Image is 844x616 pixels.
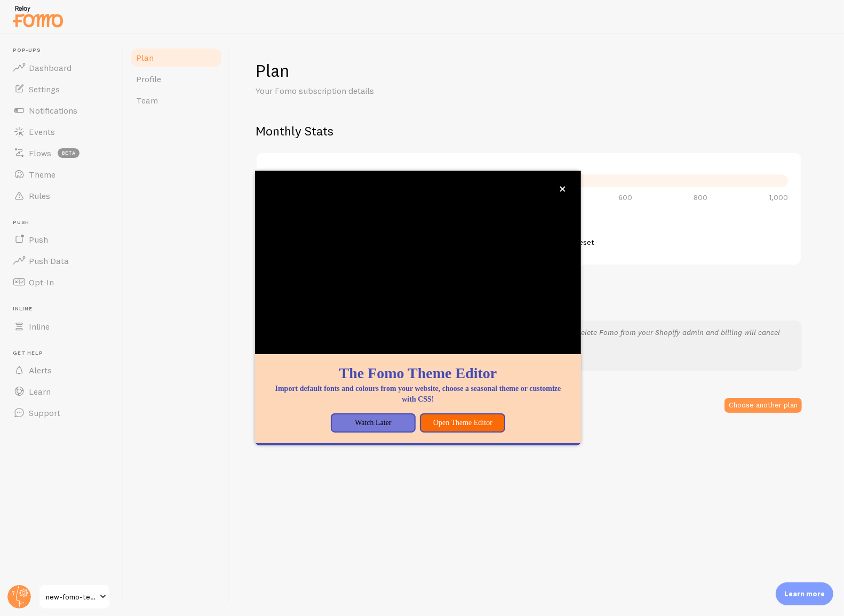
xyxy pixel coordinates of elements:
img: fomo-relay-logo-orange.svg [11,3,65,30]
span: Alerts [29,365,52,375]
button: Open Theme Editor [420,413,505,433]
button: Watch Later [331,413,416,433]
span: Plan [136,52,154,63]
span: Events [29,126,55,137]
span: Push [13,219,116,226]
span: 800 [694,194,707,201]
a: Profile [130,68,223,90]
span: Flows [29,148,51,158]
h2: Monthly Stats [256,123,818,139]
h1: Plan [256,60,818,82]
a: new-fomo-test [38,584,110,610]
div: The Fomo Theme EditorImport default fonts and colours from your website, choose a seasonal theme ... [255,171,581,445]
span: Inline [29,321,50,332]
p: Your Fomo subscription details [256,85,512,97]
p: Stats count reset [535,237,655,247]
span: Notifications [29,105,77,116]
span: Push Data [29,255,69,266]
span: beta [58,148,79,158]
a: Settings [6,78,116,100]
span: Team [136,95,158,106]
a: Team [130,90,223,111]
span: Settings [29,84,60,94]
span: new-fomo-test [46,590,97,603]
h2: 0 [269,166,389,190]
span: Profile [136,74,161,84]
h2: [DATE] [535,220,655,237]
a: Theme [6,164,116,185]
a: Dashboard [6,57,116,78]
a: Push Data [6,250,116,271]
a: Flows beta [6,142,116,164]
a: Rules [6,185,116,206]
a: Inline [6,316,116,337]
a: Learn [6,381,116,402]
span: Pop-ups [13,47,116,54]
a: Push [6,229,116,250]
p: Learn more [784,589,825,599]
h1: The Fomo Theme Editor [268,363,568,383]
span: 600 [618,194,632,201]
span: Inline [13,306,116,313]
button: close, [557,183,568,195]
span: 1,000 [769,194,788,201]
span: Rules [29,190,50,201]
a: Opt-In [6,271,116,293]
a: Notifications [6,100,116,121]
a: Alerts [6,359,116,381]
span: Theme [29,169,55,180]
span: Support [29,407,60,418]
a: Choose another plan [724,398,802,413]
p: Import default fonts and colours from your website, choose a seasonal theme or customize with CSS! [268,383,568,405]
a: Events [6,121,116,142]
span: Push [29,234,48,245]
span: Dashboard [29,62,71,73]
span: Get Help [13,350,116,357]
div: Learn more [776,582,833,605]
a: Plan [130,47,223,68]
a: Support [6,402,116,423]
span: Opt-In [29,277,54,287]
span: Learn [29,386,51,397]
